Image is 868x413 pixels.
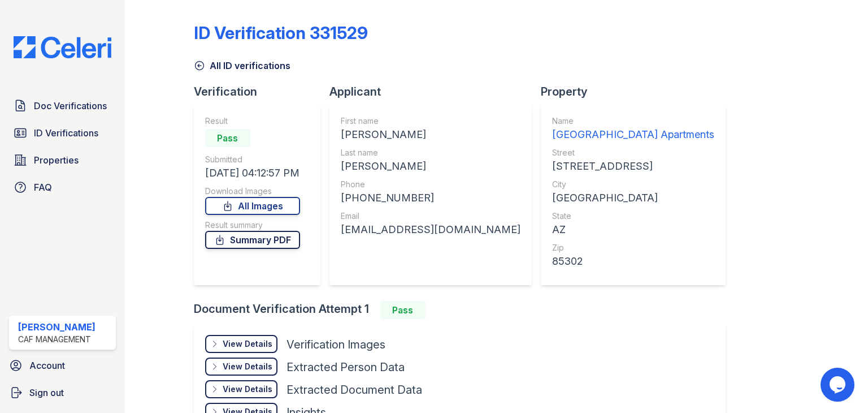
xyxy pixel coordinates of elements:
[205,165,300,181] div: [DATE] 04:12:57 PM
[552,210,714,222] div: State
[34,99,107,113] span: Doc Verifications
[29,359,65,372] span: Account
[552,115,714,143] a: Name [GEOGRAPHIC_DATA] Apartments
[194,84,329,100] div: Verification
[380,301,426,319] div: Pass
[205,231,300,249] a: Summary PDF
[205,220,300,231] div: Result summary
[194,301,735,319] div: Document Verification Attempt 1
[194,59,290,72] a: All ID verifications
[205,186,300,197] div: Download Images
[552,190,714,206] div: [GEOGRAPHIC_DATA]
[541,84,735,100] div: Property
[29,386,64,399] span: Sign out
[552,242,714,253] div: Zip
[223,338,272,350] div: View Details
[18,334,96,345] div: CAF Management
[552,147,714,158] div: Street
[9,149,116,171] a: Properties
[194,23,368,43] div: ID Verification 331529
[287,382,422,398] div: Extracted Document Data
[9,122,116,144] a: ID Verifications
[341,179,520,190] div: Phone
[34,153,79,167] span: Properties
[341,147,520,158] div: Last name
[205,154,300,165] div: Submitted
[205,197,300,215] a: All Images
[9,94,116,117] a: Doc Verifications
[34,126,98,140] span: ID Verifications
[18,320,96,334] div: [PERSON_NAME]
[341,222,520,238] div: [EMAIL_ADDRESS][DOMAIN_NAME]
[5,36,120,58] img: CE_Logo_Blue-a8612792a0a2168367f1c8372b55b34899dd931a85d93a1a3d3e32e68fde9ad4.png
[287,337,385,352] div: Verification Images
[5,381,120,404] a: Sign out
[341,210,520,222] div: Email
[552,222,714,238] div: AZ
[341,127,520,143] div: [PERSON_NAME]
[9,176,116,199] a: FAQ
[223,361,272,372] div: View Details
[552,253,714,269] div: 85302
[287,359,405,375] div: Extracted Person Data
[552,158,714,174] div: [STREET_ADDRESS]
[341,190,520,206] div: [PHONE_NUMBER]
[552,127,714,143] div: [GEOGRAPHIC_DATA] Apartments
[205,129,250,147] div: Pass
[341,158,520,174] div: [PERSON_NAME]
[552,115,714,127] div: Name
[5,354,120,377] a: Account
[205,115,300,127] div: Result
[552,179,714,190] div: City
[821,368,857,402] iframe: chat widget
[223,384,272,395] div: View Details
[34,180,52,194] span: FAQ
[329,84,541,100] div: Applicant
[341,115,520,127] div: First name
